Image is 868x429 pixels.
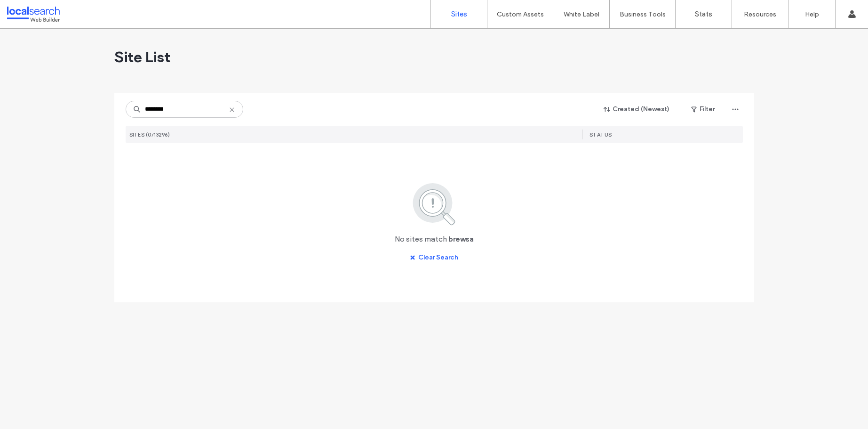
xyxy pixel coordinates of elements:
[695,10,712,18] label: Stats
[114,48,170,66] span: Site List
[589,131,612,138] span: STATUS
[805,10,819,18] label: Help
[448,234,474,244] span: brewsa
[596,102,678,117] button: Created (Newest)
[564,10,599,18] label: White Label
[451,10,467,18] label: Sites
[744,10,776,18] label: Resources
[497,10,544,18] label: Custom Assets
[620,10,666,18] label: Business Tools
[400,181,468,227] img: search.svg
[395,234,447,244] span: No sites match
[682,102,724,117] button: Filter
[129,131,170,138] span: SITES (0/13296)
[401,250,467,265] button: Clear Search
